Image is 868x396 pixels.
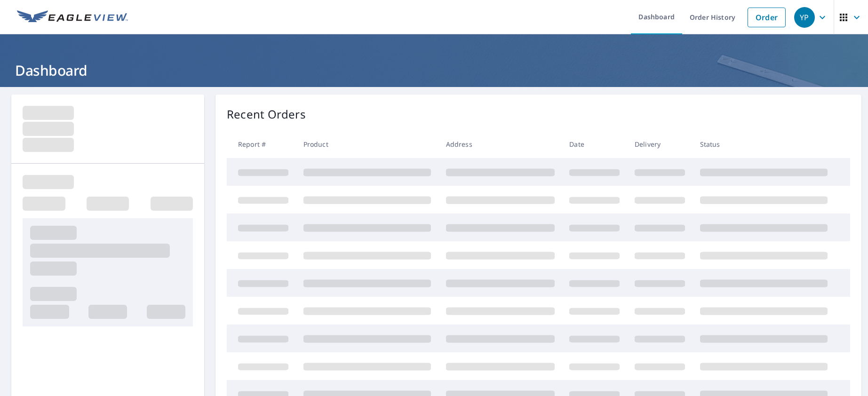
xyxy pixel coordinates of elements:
[438,130,562,158] th: Address
[17,10,128,24] img: EV Logo
[562,130,627,158] th: Date
[794,7,815,28] div: YP
[693,130,835,158] th: Status
[227,130,296,158] th: Report #
[11,61,857,80] h1: Dashboard
[627,130,693,158] th: Delivery
[748,8,786,27] a: Order
[296,130,438,158] th: Product
[227,106,306,123] p: Recent Orders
